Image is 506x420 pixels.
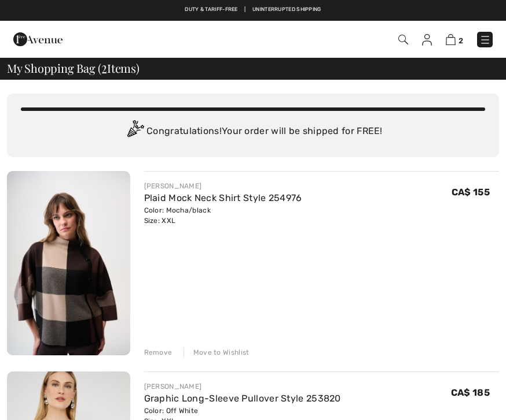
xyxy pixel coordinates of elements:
img: Shopping Bag [446,34,456,45]
span: 2 [101,60,107,75]
span: CA$ 185 [451,387,490,398]
span: CA$ 155 [452,187,490,198]
img: Plaid Mock Neck Shirt Style 254976 [7,171,130,355]
img: 1ère Avenue [13,28,63,51]
span: My Shopping Bag ( Items) [7,62,140,74]
div: Congratulations! Your order will be shipped for FREE! [21,120,485,143]
div: [PERSON_NAME] [144,381,341,392]
a: 1ère Avenue [13,33,63,44]
span: 2 [459,36,463,45]
div: [PERSON_NAME] [144,181,302,191]
a: Graphic Long-Sleeve Pullover Style 253820 [144,393,341,404]
img: My Info [422,34,432,46]
img: Search [398,35,408,44]
img: Menu [479,34,491,46]
div: Color: Mocha/black Size: XXL [144,205,302,226]
div: Remove [144,347,173,358]
img: Congratulation2.svg [123,120,146,143]
div: Move to Wishlist [184,347,250,358]
a: Plaid Mock Neck Shirt Style 254976 [144,192,302,203]
a: 2 [446,32,463,46]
